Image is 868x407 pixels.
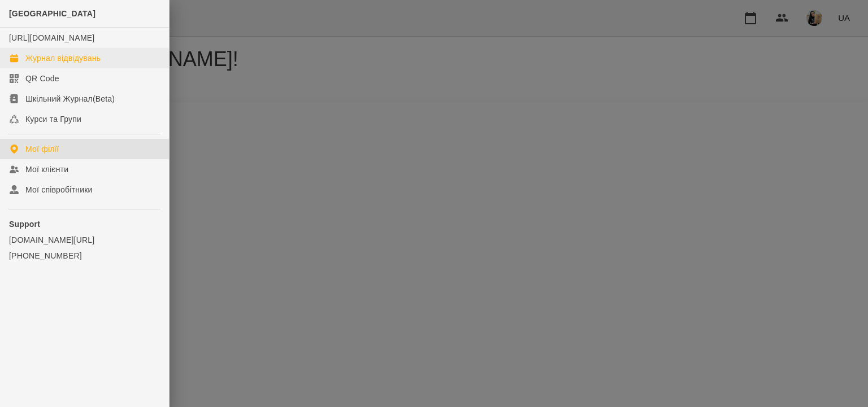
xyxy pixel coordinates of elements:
[25,164,68,175] div: Мої клієнти
[9,250,160,261] a: [PHONE_NUMBER]
[25,113,81,125] div: Курси та Групи
[9,234,160,246] a: [DOMAIN_NAME][URL]
[9,33,94,42] a: [URL][DOMAIN_NAME]
[9,9,96,18] span: [GEOGRAPHIC_DATA]
[9,218,160,230] p: Support
[25,93,115,104] div: Шкільний Журнал(Beta)
[25,184,93,195] div: Мої співробітники
[25,52,101,64] div: Журнал відвідувань
[25,73,59,84] div: QR Code
[25,143,59,155] div: Мої філії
